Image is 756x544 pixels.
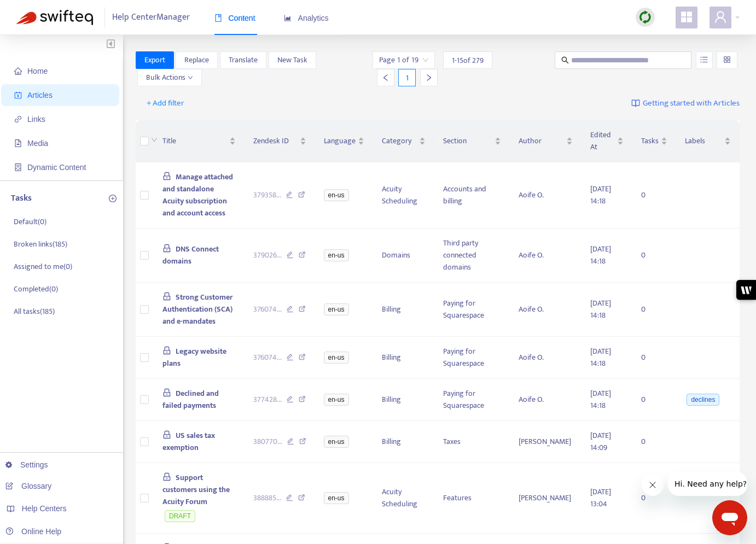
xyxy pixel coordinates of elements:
span: en-us [324,303,349,315]
td: Third party connected domains [434,229,510,283]
td: Accounts and billing [434,162,510,229]
td: 0 [632,229,676,283]
span: lock [162,172,171,180]
td: Domains [373,229,435,283]
p: Broken links ( 185 ) [14,238,67,250]
th: Labels [676,120,740,162]
button: New Task [269,51,316,69]
span: link [14,115,22,123]
a: Settings [5,460,48,469]
p: Tasks [11,192,32,205]
td: 0 [632,421,676,463]
span: US sales tax exemption [162,429,215,454]
div: 1 [398,69,416,86]
span: down [188,75,193,80]
p: Completed ( 0 ) [14,283,58,295]
span: lock [162,292,171,301]
span: en-us [324,436,349,448]
img: image-link [631,99,640,108]
span: container [14,163,22,171]
span: 379358 ... [253,189,281,201]
td: Aoife O. [510,379,581,421]
span: [DATE] 14:18 [590,183,611,207]
span: Strong Customer Authentication (SCA) and e-mandates [162,291,232,327]
button: unordered-list [696,51,713,69]
td: 0 [632,162,676,229]
span: down [151,137,158,143]
th: Title [154,120,245,162]
span: lock [162,430,171,439]
td: [PERSON_NAME] [510,463,581,534]
span: Category [382,135,417,147]
span: account-book [14,91,22,99]
span: Support customers using the Acuity Forum [162,471,230,508]
span: book [214,14,222,22]
th: Category [373,120,435,162]
span: New Task [277,54,307,66]
span: Bulk Actions [146,72,193,84]
span: Content [214,14,255,22]
td: Features [434,463,510,534]
span: Home [27,67,48,75]
span: DNS Connect domains [162,243,219,267]
td: Paying for Squarespace [434,337,510,379]
span: Help Center Manager [112,7,190,28]
span: [DATE] 14:18 [590,297,611,321]
td: 0 [632,283,676,337]
th: Author [510,120,581,162]
span: en-us [324,189,349,201]
td: 0 [632,379,676,421]
td: Billing [373,421,435,463]
span: lock [162,472,171,481]
span: home [14,67,22,75]
span: [DATE] 14:18 [590,243,611,267]
span: 376074 ... [253,303,282,315]
th: Edited At [581,120,632,162]
td: Aoife O. [510,162,581,229]
span: Tasks [641,135,659,147]
td: Taxes [434,421,510,463]
span: [DATE] 14:18 [590,345,611,370]
span: Legacy website plans [162,345,226,370]
span: 1 - 15 of 279 [452,55,484,66]
button: Translate [220,51,266,69]
a: Glossary [5,482,51,490]
span: right [425,74,433,81]
span: declines [687,394,719,406]
td: Paying for Squarespace [434,283,510,337]
span: 377428 ... [253,394,282,406]
a: Online Help [5,527,61,536]
p: All tasks ( 185 ) [14,306,55,317]
span: appstore [680,10,693,24]
button: Bulk Actionsdown [137,69,202,86]
span: Zendesk ID [253,135,298,147]
span: lock [162,244,171,253]
span: Replace [184,54,209,66]
span: left [382,74,389,81]
span: en-us [324,394,349,406]
span: 388885 ... [253,492,281,504]
span: user [714,10,727,24]
span: Language [324,135,356,147]
td: Billing [373,283,435,337]
span: unordered-list [700,56,708,63]
td: Aoife O. [510,283,581,337]
span: lock [162,346,171,355]
span: 380770 ... [253,436,282,448]
span: Getting started with Articles [643,97,740,110]
span: Title [162,135,227,147]
span: Translate [229,54,258,66]
button: + Add filter [138,95,193,112]
span: Dynamic Content [27,163,86,172]
span: en-us [324,249,349,261]
span: area-chart [284,14,292,22]
p: Default ( 0 ) [14,216,46,227]
span: Declined and failed payments [162,387,219,412]
span: Links [27,115,45,124]
span: Export [144,54,165,66]
span: en-us [324,492,349,504]
span: Manage attached and standalone Acuity subscription and account access [162,171,233,219]
th: Language [315,120,373,162]
span: Media [27,139,48,148]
